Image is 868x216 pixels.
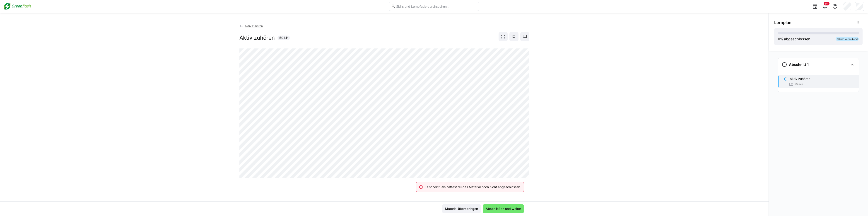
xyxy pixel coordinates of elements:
[245,24,263,28] span: Aktiv zuhören
[239,24,263,28] a: Aktiv zuhören
[794,82,803,86] span: 50 min
[778,37,780,41] span: 0
[825,2,828,5] span: 9+
[836,37,859,41] div: 50 min verbleibend
[239,34,275,41] h2: Aktiv zuhören
[442,204,481,213] button: Material überspringen
[444,206,479,211] span: Material überspringen
[279,36,288,40] span: 50 LP
[425,185,520,189] div: Es scheint, als hättest du das Material noch nicht abgeschlossen
[485,206,522,211] span: Abschließen und weiter
[789,62,809,67] h3: Abschnitt 1
[483,204,524,213] button: Abschließen und weiter
[778,36,810,42] div: % abgeschlossen
[774,20,791,25] span: Lernplan
[790,77,810,81] p: Aktiv zuhören
[396,4,477,8] input: Skills und Lernpfade durchsuchen…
